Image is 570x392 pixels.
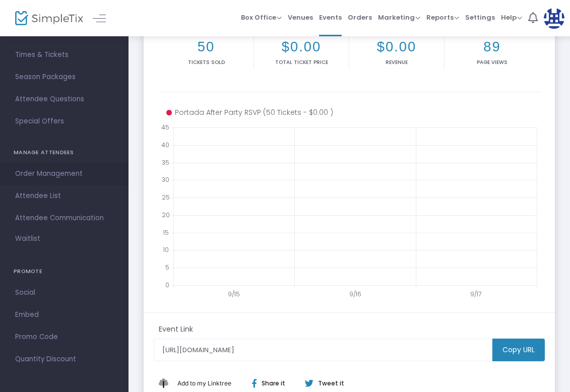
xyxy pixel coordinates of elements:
span: Waitlist [15,234,40,244]
text: 5 [165,263,169,272]
span: Attendee List [15,189,113,203]
text: 9/16 [349,290,361,298]
span: Box Office [241,13,282,22]
span: Orders [348,5,372,30]
h2: 50 [161,39,251,55]
m-button: Copy URL [492,339,545,361]
p: Tickets sold [161,58,251,66]
p: Revenue [351,58,442,66]
p: Page Views [447,58,538,66]
h2: $0.00 [351,39,442,55]
span: Promo Code [15,331,113,344]
span: Events [319,5,342,30]
img: linktree [159,378,175,388]
text: 45 [161,123,169,132]
span: Venues [288,5,313,30]
text: 20 [162,211,170,219]
span: Attendee Communication [15,212,113,225]
div: Tweet it [295,379,349,388]
text: 15 [163,228,169,237]
text: 10 [163,246,169,254]
span: Attendee Questions [15,93,113,106]
m-panel-subtitle: Event Link [159,324,193,335]
span: Help [501,13,522,22]
h2: $0.00 [256,39,347,55]
text: 9/17 [470,290,481,298]
text: 0 [165,281,169,289]
span: Add to my Linktree [177,379,231,387]
span: Reports [426,13,459,22]
h2: 89 [447,39,538,55]
span: Embed [15,308,113,321]
span: Marketing [378,13,420,22]
text: 35 [162,158,169,167]
span: Special Offers [15,115,113,128]
p: Total Ticket Price [256,58,347,66]
text: 30 [162,176,169,184]
span: Settings [465,5,495,30]
text: 25 [162,193,170,202]
text: 9/15 [228,290,240,298]
span: Quantity Discount [15,353,113,366]
span: Social [15,286,113,299]
h4: PROMOTE [14,262,115,282]
h4: MANAGE ATTENDEES [14,143,115,163]
span: Order Management [15,167,113,180]
span: Times & Tickets [15,48,113,61]
span: Season Packages [15,71,113,84]
div: Share it [242,379,304,388]
text: 40 [161,141,169,149]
